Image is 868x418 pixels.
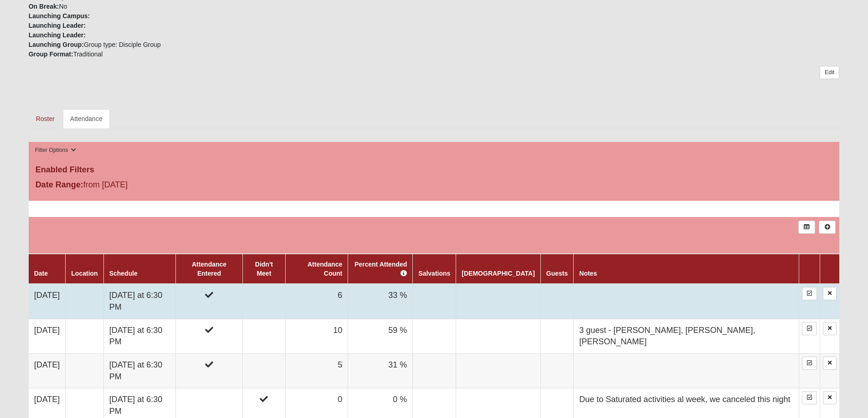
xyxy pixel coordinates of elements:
a: Edit [820,66,839,79]
td: 3 guest - [PERSON_NAME], [PERSON_NAME], [PERSON_NAME] [574,319,799,353]
td: [DATE] [29,284,66,319]
a: Roster [29,109,62,128]
td: [DATE] at 6:30 PM [103,319,175,353]
a: Delete [823,322,837,335]
a: Didn't Meet [255,261,273,277]
td: 59 % [348,319,413,353]
td: [DATE] [29,319,66,353]
a: Attendance Entered [192,261,226,277]
button: Filter Options [32,146,79,155]
a: Attendance Count [308,261,342,277]
a: Attendance [63,109,110,128]
a: Export to Excel [798,221,815,234]
a: Location [71,270,98,277]
strong: On Break: [29,3,59,10]
td: 5 [285,353,348,388]
th: [DEMOGRAPHIC_DATA] [456,254,540,284]
td: 31 % [348,353,413,388]
a: Enter Attendance [802,357,817,370]
a: Enter Attendance [802,287,817,300]
strong: Launching Leader: [29,31,86,39]
strong: Group Format: [29,50,73,58]
td: [DATE] [29,353,66,388]
a: Enter Attendance [802,322,817,335]
td: [DATE] at 6:30 PM [103,284,175,319]
a: Notes [579,270,597,277]
label: Date Range: [36,179,83,191]
th: Salvations [413,254,456,284]
div: from [DATE] [29,179,299,193]
h4: Enabled Filters [36,165,833,175]
td: 10 [285,319,348,353]
td: [DATE] at 6:30 PM [103,353,175,388]
strong: Launching Leader: [29,22,86,29]
a: Percent Attended [354,261,407,277]
a: Enter Attendance [802,391,817,404]
td: 6 [285,284,348,319]
th: Guests [540,254,573,284]
a: Date [34,270,48,277]
a: Delete [823,357,837,370]
td: 33 % [348,284,413,319]
a: Delete [823,391,837,404]
a: Alt+N [819,221,836,234]
strong: Launching Campus: [29,12,90,20]
strong: Launching Group: [29,41,84,48]
a: Delete [823,287,837,300]
a: Schedule [109,270,138,277]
